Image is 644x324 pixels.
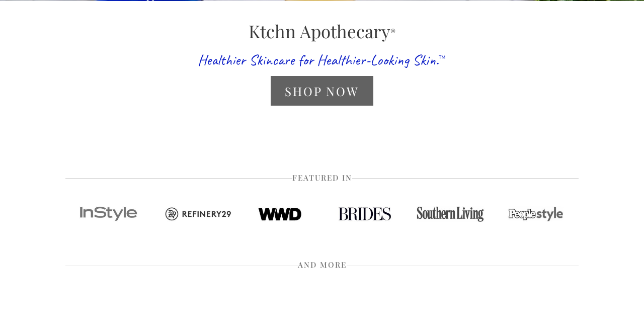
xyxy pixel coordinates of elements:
[271,76,373,106] a: Shop Now
[439,53,446,63] sup: ™
[298,259,347,270] span: And More
[322,206,408,222] img: Brides.jpg
[236,206,322,222] img: WWD.jpg
[390,27,395,37] sup: ®
[198,50,439,69] span: Healthier Skincare for Healthier-Looking Skin.
[408,206,493,222] img: Southern Living.jpg
[292,172,352,183] span: Featured in
[65,206,151,222] img: Instyle.jpg
[151,206,236,222] img: Refinery.jpg
[249,19,395,43] span: Ktchn Apothecary
[493,206,579,222] img: People Style.jpg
